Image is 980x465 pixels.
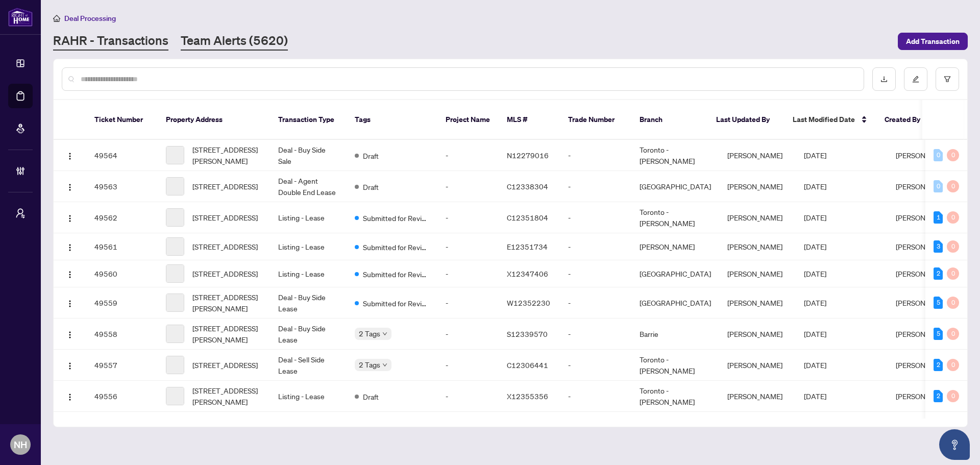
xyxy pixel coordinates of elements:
[86,381,158,412] td: 49556
[947,359,959,371] div: 0
[785,100,876,140] th: Last Modified Date
[934,267,943,280] div: 2
[270,319,347,350] td: Deal - Buy Side Lease
[62,326,78,342] button: Logo
[708,100,785,140] th: Last Updated By
[947,240,959,253] div: 0
[507,391,548,401] span: X12355356
[192,144,262,166] span: [STREET_ADDRESS][PERSON_NAME]
[560,140,631,171] td: -
[880,76,888,83] span: download
[499,100,560,140] th: MLS #
[437,233,499,260] td: -
[898,33,968,50] button: Add Transaction
[934,149,943,161] div: 0
[804,360,826,370] span: [DATE]
[181,32,288,51] a: Team Alerts (5620)
[66,331,74,339] img: Logo
[560,381,631,412] td: -
[507,360,548,370] span: C12306441
[437,350,499,381] td: -
[560,171,631,202] td: -
[904,67,927,91] button: edit
[363,298,429,309] span: Submitted for Review
[934,180,943,192] div: 0
[947,328,959,340] div: 0
[270,287,347,319] td: Deal - Buy Side Lease
[437,319,499,350] td: -
[507,213,548,222] span: C12351804
[62,209,78,226] button: Logo
[363,181,379,192] span: Draft
[270,140,347,171] td: Deal - Buy Side Sale
[719,260,796,287] td: [PERSON_NAME]
[719,202,796,233] td: [PERSON_NAME]
[86,171,158,202] td: 49563
[507,151,549,160] span: N12279016
[934,390,943,402] div: 2
[62,357,78,373] button: Logo
[934,297,943,309] div: 5
[347,100,437,140] th: Tags
[560,350,631,381] td: -
[86,287,158,319] td: 49559
[631,233,719,260] td: [PERSON_NAME]
[719,319,796,350] td: [PERSON_NAME]
[939,429,970,460] button: Open asap
[804,242,826,251] span: [DATE]
[896,151,951,160] span: [PERSON_NAME]
[719,233,796,260] td: [PERSON_NAME]
[912,76,919,83] span: edit
[437,381,499,412] td: -
[560,100,631,140] th: Trade Number
[804,269,826,278] span: [DATE]
[719,287,796,319] td: [PERSON_NAME]
[192,268,258,279] span: [STREET_ADDRESS]
[86,233,158,260] td: 49561
[363,241,429,253] span: Submitted for Review
[66,362,74,370] img: Logo
[192,323,262,345] span: [STREET_ADDRESS][PERSON_NAME]
[382,331,387,336] span: down
[62,178,78,194] button: Logo
[64,14,116,23] span: Deal Processing
[192,385,262,407] span: [STREET_ADDRESS][PERSON_NAME]
[270,381,347,412] td: Listing - Lease
[804,298,826,307] span: [DATE]
[270,171,347,202] td: Deal - Agent Double End Lease
[14,437,27,452] span: NH
[631,171,719,202] td: [GEOGRAPHIC_DATA]
[437,260,499,287] td: -
[631,381,719,412] td: Toronto - [PERSON_NAME]
[192,212,258,223] span: [STREET_ADDRESS]
[507,269,548,278] span: X12347406
[896,269,951,278] span: [PERSON_NAME]
[631,350,719,381] td: Toronto - [PERSON_NAME]
[359,328,380,339] span: 2 Tags
[804,151,826,160] span: [DATE]
[270,260,347,287] td: Listing - Lease
[363,268,429,280] span: Submitted for Review
[437,140,499,171] td: -
[437,171,499,202] td: -
[560,202,631,233] td: -
[86,140,158,171] td: 49564
[363,212,429,224] span: Submitted for Review
[66,300,74,308] img: Logo
[15,208,26,218] span: user-switch
[8,8,33,27] img: logo
[437,100,499,140] th: Project Name
[906,33,960,50] span: Add Transaction
[507,329,548,338] span: S12339570
[437,202,499,233] td: -
[53,32,168,51] a: RAHR - Transactions
[62,295,78,311] button: Logo
[192,291,262,314] span: [STREET_ADDRESS][PERSON_NAME]
[947,180,959,192] div: 0
[507,298,550,307] span: W12352230
[804,213,826,222] span: [DATE]
[804,391,826,401] span: [DATE]
[437,287,499,319] td: -
[896,298,951,307] span: [PERSON_NAME]
[719,140,796,171] td: [PERSON_NAME]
